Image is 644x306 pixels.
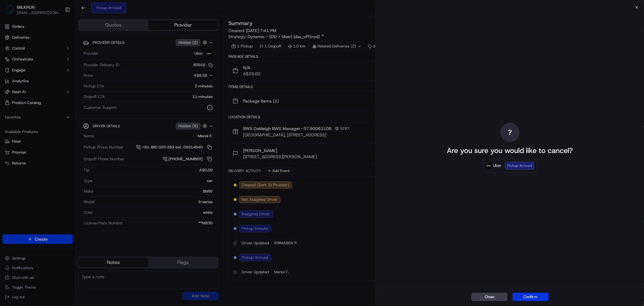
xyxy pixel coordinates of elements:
[486,163,492,169] img: Uber
[500,123,520,142] div: ?
[493,163,501,169] span: Uber
[512,293,549,301] button: Confirm
[471,293,508,301] button: Close
[447,146,573,155] p: Are you sure you would like to cancel?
